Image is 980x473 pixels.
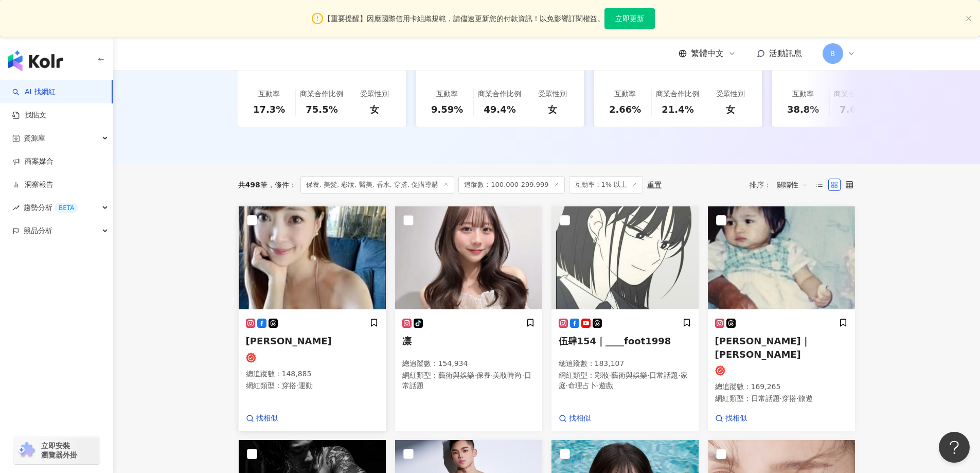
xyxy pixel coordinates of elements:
[715,382,848,392] p: 總追蹤數 ： 169,265
[551,206,699,431] a: KOL Avatar伍肆154｜____foot1998總追蹤數：183,107網紅類型：彩妝·藝術與娛樂·日常話題·家庭·命理占卜·遊戲找相似
[614,89,636,99] div: 互動率
[360,89,389,99] div: 受眾性別
[599,381,613,390] span: 遊戲
[787,103,819,116] div: 38.8%
[939,432,970,463] iframe: Help Scout Beacon - Open
[258,89,280,99] div: 互動率
[569,413,591,424] span: 找相似
[559,359,691,369] p: 總追蹤數 ： 183,107
[493,371,522,379] span: 美妝時尚
[55,203,78,213] div: BETA
[611,371,647,379] span: 藝術與娛樂
[568,381,597,390] span: 命理占卜
[246,413,278,424] a: 找相似
[559,371,691,391] p: 網紅類型 ：
[769,48,802,58] span: 活動訊息
[256,413,278,424] span: 找相似
[239,206,386,309] img: KOL Avatar
[751,394,780,402] span: 日常話題
[238,206,386,431] a: KOL Avatar[PERSON_NAME]總追蹤數：148,885網紅類型：穿搭·運動找相似
[246,336,332,346] span: [PERSON_NAME]
[715,394,848,404] p: 網紅類型 ：
[436,89,458,99] div: 互動率
[296,381,298,390] span: ·
[12,87,56,97] a: searchAI 找網紅
[707,206,856,431] a: KOL Avatar[PERSON_NAME]｜[PERSON_NAME]總追蹤數：169,265網紅類型：日常話題·穿搭·旅遊找相似
[604,8,655,29] button: 立即更新
[609,103,641,116] div: 2.66%
[569,176,644,194] span: 互動率：1% 以上
[559,336,671,346] span: 伍肆154｜____foot1998
[538,89,567,99] div: 受眾性別
[395,206,543,431] a: KOL Avatar凛總追蹤數：154,934網紅類型：藝術與娛樂·保養·美妝時尚·日常話題
[715,413,747,424] a: 找相似
[796,394,798,402] span: ·
[12,204,20,212] span: rise
[725,413,747,424] span: 找相似
[300,89,343,99] div: 商業合作比例
[12,156,54,167] a: 商案媒合
[268,181,296,189] span: 條件 ：
[548,103,557,116] div: 女
[246,381,379,391] p: 網紅類型 ：
[647,181,662,189] div: 重置
[402,371,531,390] span: 日常話題
[476,371,491,379] span: 保養
[551,206,699,309] img: KOL Avatar
[370,103,379,116] div: 女
[324,13,604,24] span: 【重要提醒】因應國際信用卡組織規範，請儘速更新您的付款資訊！以免影響訂閱權益。
[656,89,699,99] div: 商業合作比例
[402,371,535,391] p: 網紅類型 ：
[834,89,877,99] div: 商業合作比例
[830,48,835,59] span: B
[12,180,54,190] a: 洞察報告
[647,371,649,379] span: ·
[474,371,476,379] span: ·
[966,15,972,22] button: close
[595,371,609,379] span: 彩妝
[478,89,521,99] div: 商業合作比例
[238,181,268,189] div: 共 筆
[609,371,611,379] span: ·
[253,103,285,116] div: 17.3%
[41,441,77,460] span: 立即安裝 瀏覽器外掛
[777,177,808,193] span: 關聯性
[966,15,972,22] span: close
[798,394,813,402] span: 旅遊
[484,103,515,116] div: 49.4%
[402,359,535,369] p: 總追蹤數 ： 154,934
[402,336,412,346] span: 凛
[431,103,463,116] div: 9.59%
[566,381,568,390] span: ·
[559,413,591,424] a: 找相似
[559,371,688,390] span: 家庭
[395,206,542,309] img: KOL Avatar
[245,181,260,189] span: 498
[282,381,296,390] span: 穿搭
[726,103,735,116] div: 女
[678,371,680,379] span: ·
[782,394,796,402] span: 穿搭
[649,371,678,379] span: 日常話題
[780,394,782,402] span: ·
[12,110,46,120] a: 找貼文
[24,127,45,150] span: 資源庫
[300,176,455,194] span: 保養, 美髮, 彩妝, 醫美, 香水, 穿搭, 促購導購
[438,371,474,379] span: 藝術與娛樂
[458,176,564,194] span: 追蹤數：100,000-299,999
[715,336,810,359] span: [PERSON_NAME]｜[PERSON_NAME]
[792,89,814,99] div: 互動率
[298,381,313,390] span: 運動
[716,89,745,99] div: 受眾性別
[597,381,599,390] span: ·
[522,371,524,379] span: ·
[708,206,855,309] img: KOL Avatar
[13,436,100,464] a: chrome extension立即安裝 瀏覽器外掛
[691,48,724,59] span: 繁體中文
[8,50,63,71] img: logo
[662,103,693,116] div: 21.4%
[24,196,78,219] span: 趨勢分析
[24,219,52,242] span: 競品分析
[615,14,644,23] span: 立即更新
